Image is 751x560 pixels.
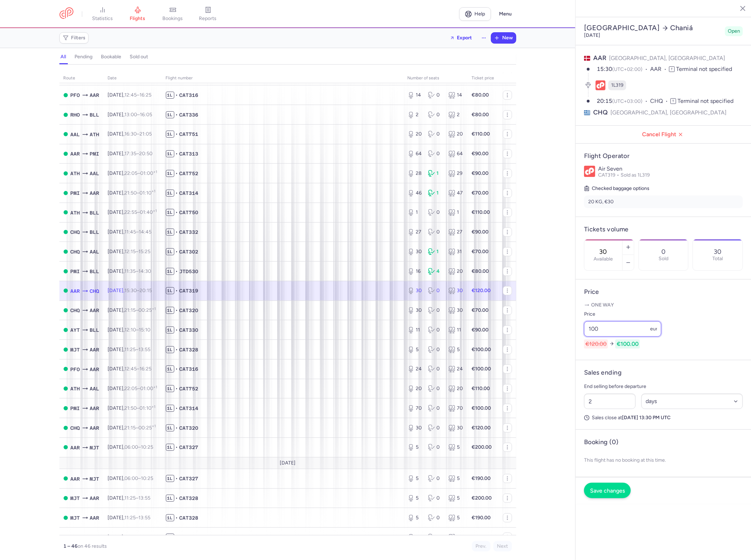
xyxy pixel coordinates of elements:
time: 15:25 [139,249,151,255]
span: • [176,92,178,99]
span: CAT313 [180,150,199,157]
div: 1 [428,248,443,255]
span: Terminal not specified [676,66,732,72]
span: – [125,170,157,176]
span: – [125,405,156,411]
sup: +1 [152,189,156,193]
span: AAL [90,385,99,393]
span: PMI [71,268,80,275]
sup: +1 [153,209,157,213]
span: CAT302 [180,248,199,255]
time: 11:35 [125,268,136,274]
div: 11 [408,327,422,334]
div: 0 [428,385,443,392]
button: Save changes [584,483,631,498]
div: 1 [448,209,463,216]
span: 1L [166,346,174,353]
span: – [125,131,152,137]
div: 1 [428,190,443,197]
span: BLL [90,268,99,275]
span: – [125,386,157,391]
h4: pending [75,54,93,60]
strong: €70.00 [472,249,489,255]
span: • [176,346,178,353]
span: ATH [71,170,80,177]
span: 1L [166,385,174,392]
th: Ticket price [468,73,499,84]
input: ## [584,394,636,409]
span: CAT319 [180,287,199,294]
span: PMI [90,150,99,158]
button: Filters [60,33,88,43]
time: 12:45 [125,92,137,98]
time: 12:10 [125,327,136,333]
span: CAT330 [180,327,199,334]
span: [DATE], [108,209,157,215]
th: Flight number [162,73,403,84]
span: RHO [71,111,80,119]
div: 0 [428,327,443,334]
span: • [176,248,178,255]
a: bookings [155,6,190,22]
strong: €100.00 [472,405,491,411]
figure: 1L airline logo [596,80,606,90]
span: CHQ [71,307,80,314]
span: Sold as 1L319 [621,172,650,178]
time: [DATE] [584,32,600,38]
strong: €90.00 [472,151,489,157]
span: AAL [71,131,80,138]
time: 12:15 [125,249,136,255]
time: 16:30 [125,131,137,137]
p: Sold [659,256,668,262]
span: – [125,347,151,353]
div: 1 [408,209,422,216]
span: [DATE], [108,229,152,235]
span: flights [130,15,145,22]
div: 28 [408,170,422,177]
span: ATH [90,131,99,138]
time: 21:50 [125,405,137,411]
span: 1L [166,190,174,197]
span: [DATE], [108,347,151,353]
span: PMI [71,404,80,412]
span: eur [650,326,658,332]
span: • [176,111,178,118]
span: AAL [90,248,99,256]
span: €120.00 [584,340,608,349]
span: [DATE], [108,307,156,313]
span: AAR [71,150,80,158]
span: BLL [90,209,99,217]
p: Air Seven [598,166,743,172]
span: • [176,170,178,177]
span: Help [474,11,485,17]
span: – [125,327,151,333]
span: 1L [166,131,174,138]
p: 0 [661,248,666,255]
time: 13:55 [139,347,151,353]
strong: €120.00 [472,288,491,294]
div: 70 [448,405,463,412]
span: • [176,405,178,412]
span: CAT320 [180,307,199,314]
div: 24 [448,365,463,373]
span: 1L [166,209,174,216]
sup: +1 [154,385,157,389]
time: 17:35 [125,151,137,157]
span: AYT [71,326,80,334]
h2: [GEOGRAPHIC_DATA] Chaniá [584,24,722,32]
span: CAT750 [180,209,199,216]
span: 1L [166,248,174,255]
div: 14 [408,92,422,99]
span: 1L [166,170,174,177]
div: 27 [408,229,422,236]
span: bookings [163,15,183,22]
span: Export [457,35,472,40]
input: --- [584,321,661,337]
time: 20:50 [140,151,153,157]
div: 1 [428,170,443,177]
time: 01:40 [140,209,157,215]
div: 30 [408,307,422,314]
time: 22:05 [125,170,138,176]
p: 30 [714,248,722,255]
span: Terminal not specified [678,98,733,104]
